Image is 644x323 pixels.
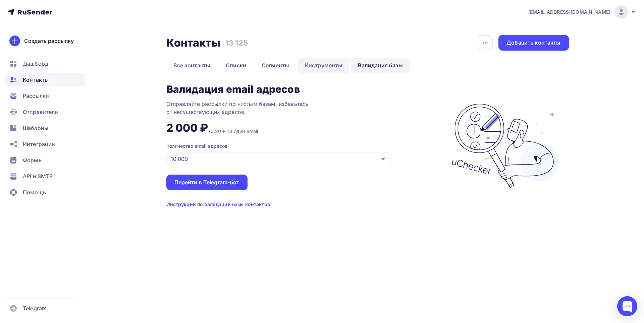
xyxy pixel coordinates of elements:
[23,124,48,132] span: Шаблоны
[298,58,350,73] a: Инструменты
[351,58,410,73] a: Валидация базы
[5,105,85,119] a: Отправители
[23,156,43,164] span: Формы
[171,155,188,163] div: 10 000
[23,108,58,116] span: Отправители
[209,128,258,135] div: /0.20 ₽ за один email
[166,143,417,165] button: Количество email адресов 10 000
[166,201,270,208] div: Инструкции по валидации базы контактов
[166,143,227,149] div: Количество email адресов
[23,76,49,84] span: Контакты
[528,5,636,19] a: [EMAIL_ADDRESS][DOMAIN_NAME]
[23,172,53,180] span: API и SMTP
[5,57,85,70] a: Дашборд
[23,304,47,312] span: Telegram
[166,36,221,50] h2: Контакты
[166,121,208,135] div: 2 000 ₽
[24,37,74,45] div: Создать рассылку
[255,58,296,73] a: Сегменты
[528,9,610,15] span: [EMAIL_ADDRESS][DOMAIN_NAME]
[5,121,85,135] a: Шаблоны
[166,100,334,116] div: Отправляйте рассылки по чистым базам, избавьтесь от несуществующих адресов.
[5,89,85,103] a: Рассылки
[23,60,48,68] span: Дашборд
[166,84,300,94] div: Валидация email адресов
[23,188,46,196] span: Помощь
[23,140,55,148] span: Интеграции
[225,38,248,48] h3: 13 125
[23,92,49,100] span: Рассылки
[506,39,560,47] div: Добавить контакты
[219,58,253,73] a: Списки
[174,179,239,186] div: Перейти в Telegram-бот
[166,58,218,73] a: Все контакты
[5,153,85,167] a: Формы
[5,73,85,86] a: Контакты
